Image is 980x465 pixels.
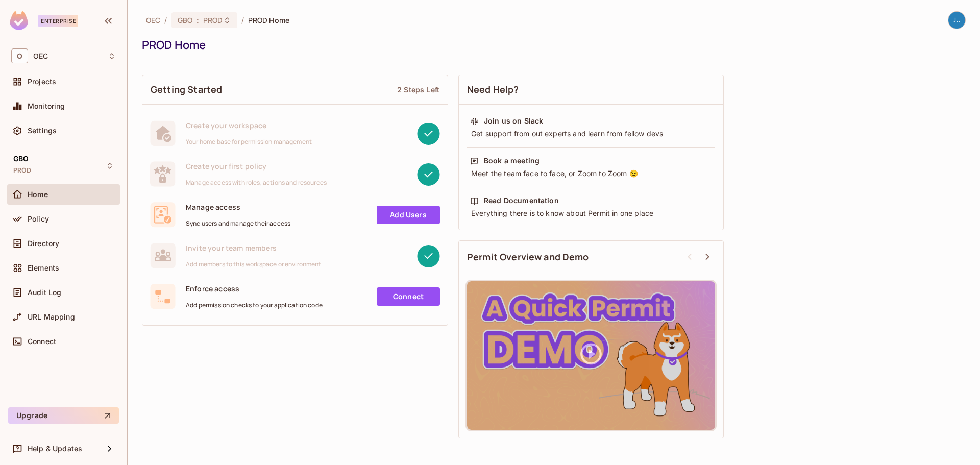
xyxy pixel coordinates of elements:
[151,83,222,96] span: Getting Started
[28,127,57,135] span: Settings
[186,202,290,212] span: Manage access
[484,116,543,126] div: Join us on Slack
[186,179,327,187] span: Manage access with roles, actions and resources
[467,251,589,263] span: Permit Overview and Demo
[28,313,75,321] span: URL Mapping
[142,37,961,53] div: PROD Home
[186,138,312,146] span: Your home base for permission management
[186,219,290,228] span: Sync users and manage their access
[146,15,160,25] span: the active workspace
[164,15,167,25] li: /
[484,156,540,166] div: Book a meeting
[28,215,49,223] span: Policy
[470,208,712,218] div: Everything there is to know about Permit in one place
[8,407,119,424] button: Upgrade
[196,16,200,25] span: :
[377,206,440,224] a: Add Users
[28,102,65,110] span: Monitoring
[467,83,519,96] span: Need Help?
[948,12,965,29] img: justin.king@oeconnection.com
[186,243,322,253] span: Invite your team members
[38,15,78,27] div: Enterprise
[10,11,28,30] img: SReyMgAAAABJRU5ErkJggg==
[28,445,82,453] span: Help & Updates
[28,239,59,248] span: Directory
[377,287,440,306] a: Connect
[28,288,61,297] span: Audit Log
[186,301,323,309] span: Add permission checks to your application code
[397,85,439,94] div: 2 Steps Left
[241,15,244,25] li: /
[186,120,312,130] span: Create your workspace
[203,15,223,25] span: PROD
[13,155,29,163] span: GBO
[186,284,323,293] span: Enforce access
[28,337,56,346] span: Connect
[28,78,56,86] span: Projects
[28,264,59,272] span: Elements
[186,260,322,268] span: Add members to this workspace or environment
[178,15,192,25] span: GBO
[11,48,28,63] span: O
[33,52,48,60] span: Workspace: OEC
[470,129,712,139] div: Get support from out experts and learn from fellow devs
[13,166,32,175] span: PROD
[186,161,327,171] span: Create your first policy
[28,190,48,199] span: Home
[248,15,289,25] span: PROD Home
[484,195,559,206] div: Read Documentation
[470,168,712,179] div: Meet the team face to face, or Zoom to Zoom 😉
